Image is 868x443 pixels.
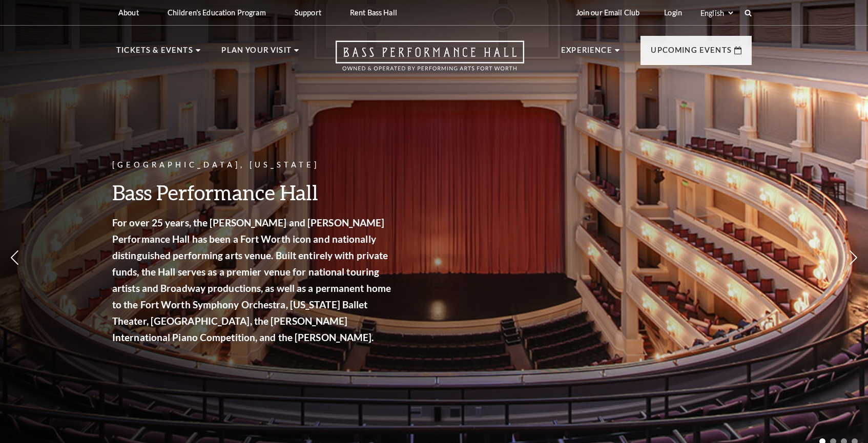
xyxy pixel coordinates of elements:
[221,44,292,62] p: Plan Your Visit
[116,44,193,62] p: Tickets & Events
[561,44,612,62] p: Experience
[168,8,266,17] p: Children's Education Program
[350,8,397,17] p: Rent Bass Hall
[651,44,732,62] p: Upcoming Events
[112,217,391,343] strong: For over 25 years, the [PERSON_NAME] and [PERSON_NAME] Performance Hall has been a Fort Worth ico...
[118,8,139,17] p: About
[295,8,321,17] p: Support
[112,159,394,172] p: [GEOGRAPHIC_DATA], [US_STATE]
[112,179,394,205] h3: Bass Performance Hall
[698,8,735,18] select: Select:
